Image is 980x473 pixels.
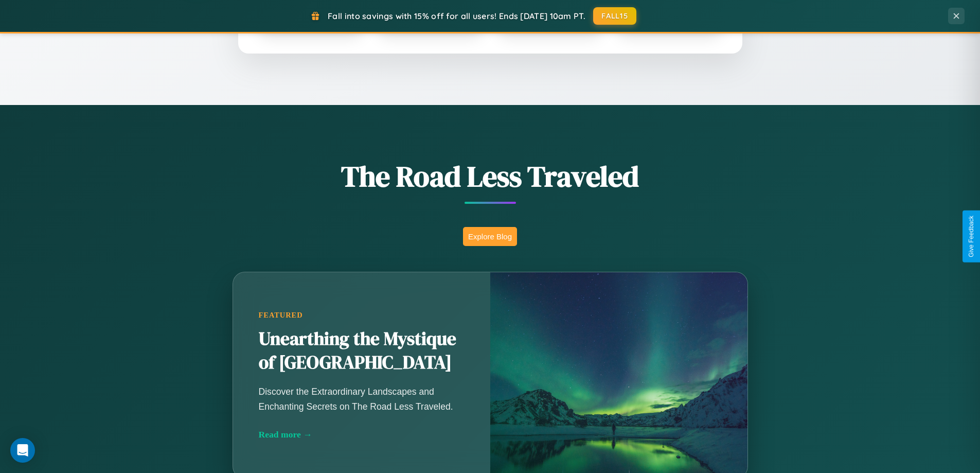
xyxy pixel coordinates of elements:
div: Read more → [259,429,465,440]
div: Featured [259,311,465,320]
button: Explore Blog [463,227,517,246]
button: FALL15 [593,7,636,25]
div: Open Intercom Messenger [10,438,35,463]
span: Fall into savings with 15% off for all users! Ends [DATE] 10am PT. [328,11,585,21]
div: Give Feedback [968,216,975,257]
h1: The Road Less Traveled [182,156,799,196]
h2: Unearthing the Mystique of [GEOGRAPHIC_DATA] [259,327,465,375]
p: Discover the Extraordinary Landscapes and Enchanting Secrets on The Road Less Traveled. [259,384,465,413]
